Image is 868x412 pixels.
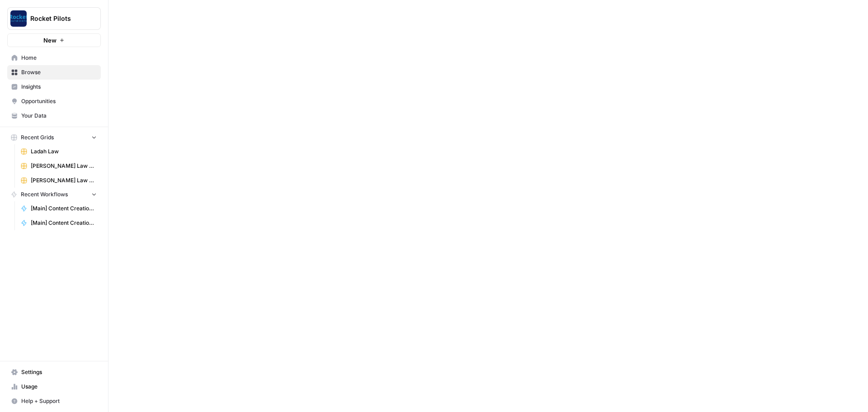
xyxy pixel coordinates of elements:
[43,36,57,45] span: New
[10,10,27,27] img: Rocket Pilots Logo
[7,379,101,394] a: Usage
[31,176,97,185] span: [PERSON_NAME] Law Firm (Copy)
[7,131,101,144] button: Recent Grids
[7,365,101,379] a: Settings
[31,162,97,170] span: [PERSON_NAME] Law Firm
[7,188,101,201] button: Recent Workflows
[21,397,97,405] span: Help + Support
[7,65,101,80] a: Browse
[21,133,54,142] span: Recent Grids
[21,68,97,76] span: Browse
[31,147,97,156] span: Ladah Law
[17,216,101,230] a: [Main] Content Creation Article
[21,190,68,199] span: Recent Workflows
[21,97,97,105] span: Opportunities
[21,368,97,376] span: Settings
[21,112,97,120] span: Your Data
[7,94,101,109] a: Opportunities
[30,14,85,23] span: Rocket Pilots
[17,144,101,159] a: Ladah Law
[31,204,97,213] span: [Main] Content Creation Brief
[17,159,101,173] a: [PERSON_NAME] Law Firm
[21,83,97,91] span: Insights
[7,7,101,30] button: Workspace: Rocket Pilots
[21,383,97,391] span: Usage
[7,80,101,94] a: Insights
[17,173,101,188] a: [PERSON_NAME] Law Firm (Copy)
[7,109,101,123] a: Your Data
[7,33,101,47] button: New
[7,51,101,65] a: Home
[17,201,101,216] a: [Main] Content Creation Brief
[7,394,101,408] button: Help + Support
[31,219,97,227] span: [Main] Content Creation Article
[21,54,97,62] span: Home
